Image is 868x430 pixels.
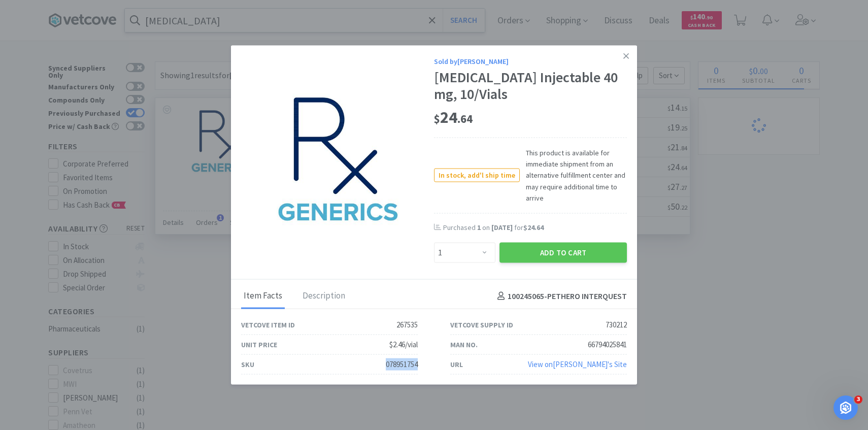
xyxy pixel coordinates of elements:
[606,319,627,331] div: 730212
[493,290,627,303] h4: 100245065 - PETHERO INTERQUEST
[450,319,513,330] div: Vetcove Supply ID
[272,93,404,225] img: cab4bce15f2f43fbacfcb9941f488cf8_730212.jpeg
[434,107,473,127] span: 24
[434,112,440,126] span: $
[300,284,348,309] div: Description
[241,284,285,309] div: Item Facts
[241,339,277,350] div: Unit Price
[396,319,418,331] div: 267535
[520,147,627,204] span: This product is available for immediate shipment from an alternative fulfillment center and may r...
[386,358,418,371] div: 078951754
[434,55,627,67] div: Sold by [PERSON_NAME]
[854,395,862,404] span: 3
[499,243,627,263] button: Add to Cart
[450,359,463,370] div: URL
[523,222,544,231] span: $24.64
[528,359,627,369] a: View on[PERSON_NAME]'s Site
[588,339,627,351] div: 66794025841
[491,222,513,231] span: [DATE]
[457,112,473,126] span: . 64
[477,222,481,231] span: 1
[241,359,254,370] div: SKU
[434,69,627,103] div: [MEDICAL_DATA] Injectable 40 mg, 10/Vials
[833,395,858,420] iframe: Intercom live chat
[241,319,295,330] div: Vetcove Item ID
[389,339,418,351] div: $2.46/vial
[450,339,478,350] div: Man No.
[435,169,519,182] span: In stock, add'l ship time
[443,222,627,233] div: Purchased on for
